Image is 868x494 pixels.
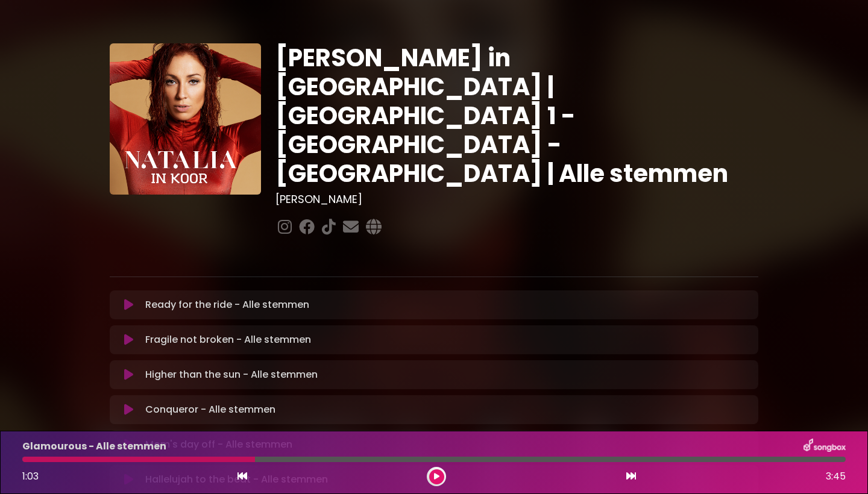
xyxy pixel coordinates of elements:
[145,367,318,382] p: Higher than the sun - Alle stemmen
[826,469,846,484] span: 3:45
[110,43,261,195] img: YTVS25JmS9CLUqXqkEhs
[275,193,758,206] h3: [PERSON_NAME]
[22,439,166,454] p: Glamourous - Alle stemmen
[145,402,275,417] p: Conqueror - Alle stemmen
[22,469,39,483] span: 1:03
[804,439,846,454] img: songbox-logo-white.png
[145,298,309,312] p: Ready for the ride - Alle stemmen
[145,333,311,347] p: Fragile not broken - Alle stemmen
[275,43,758,188] h1: [PERSON_NAME] in [GEOGRAPHIC_DATA] | [GEOGRAPHIC_DATA] 1 - [GEOGRAPHIC_DATA] - [GEOGRAPHIC_DATA] ...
